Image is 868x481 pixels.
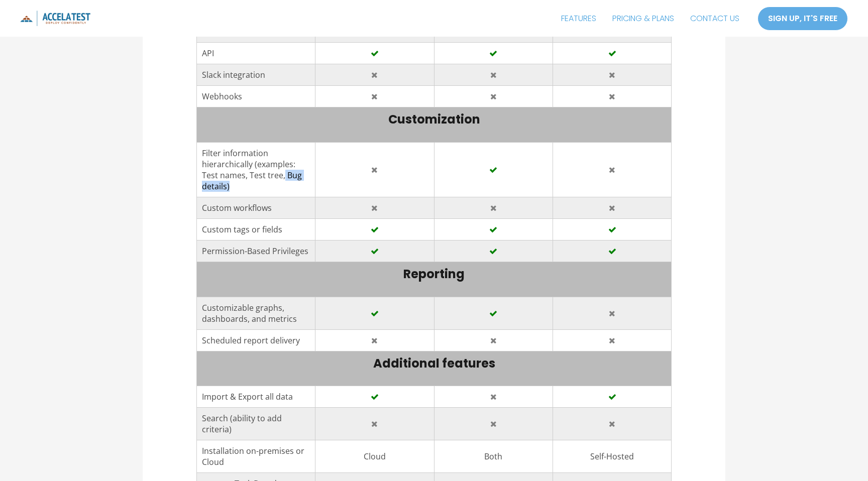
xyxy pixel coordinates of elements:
[202,356,667,371] h3: Additional features
[604,6,682,31] a: PRICING & PLANS
[196,43,315,64] td: API
[196,197,315,218] td: Custom workflows
[196,64,315,86] td: Slack integration
[202,112,667,127] h3: Customization
[682,6,747,31] a: CONTACT US
[196,329,315,351] td: Scheduled report delivery
[196,240,315,262] td: Permission-Based Privileges
[196,218,315,240] td: Custom tags or fields
[196,386,315,408] td: Import & Export all data
[553,6,747,31] nav: Site Navigation
[434,440,553,473] td: Both
[196,408,315,440] td: Search (ability to add criteria)
[196,142,315,197] td: Filter information hierarchically (examples: Test names, Test tree, Bug details)
[202,267,667,282] h3: Reporting
[20,11,90,26] img: icon
[553,6,604,31] a: FEATURES
[196,440,315,473] td: Installation on-premises or Cloud
[757,7,848,31] a: SIGN UP, IT'S FREE
[196,297,315,329] td: Customizable graphs, dashboards, and metrics
[553,440,671,473] td: Self-Hosted
[315,440,434,473] td: Cloud
[196,86,315,107] td: Webhooks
